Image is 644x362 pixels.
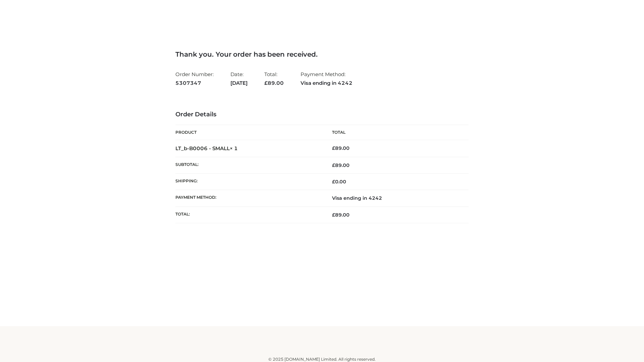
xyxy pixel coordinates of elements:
li: Date: [230,68,248,89]
span: £ [332,212,335,218]
td: Visa ending in 4242 [322,190,469,206]
span: 89.00 [332,162,350,168]
bdi: 0.00 [332,179,346,185]
span: £ [264,80,268,86]
th: Subtotal: [175,157,322,173]
strong: 5307347 [175,79,214,87]
span: 89.00 [332,212,350,218]
h3: Thank you. Your order has been received. [175,50,469,58]
strong: Visa ending in 4242 [301,79,353,87]
li: Total: [264,68,284,89]
h3: Order Details [175,111,469,118]
li: Payment Method: [301,68,353,89]
li: Order Number: [175,68,214,89]
th: Payment method: [175,190,322,206]
span: £ [332,162,335,168]
th: Shipping: [175,174,322,190]
span: £ [332,145,335,151]
strong: [DATE] [230,79,248,87]
th: Total: [175,206,322,223]
span: £ [332,179,335,185]
span: 89.00 [264,80,284,86]
th: Product [175,125,322,140]
strong: LT_b-B0006 - SMALL [175,145,238,152]
th: Total [322,125,469,140]
bdi: 89.00 [332,145,350,151]
strong: × 1 [230,145,238,152]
